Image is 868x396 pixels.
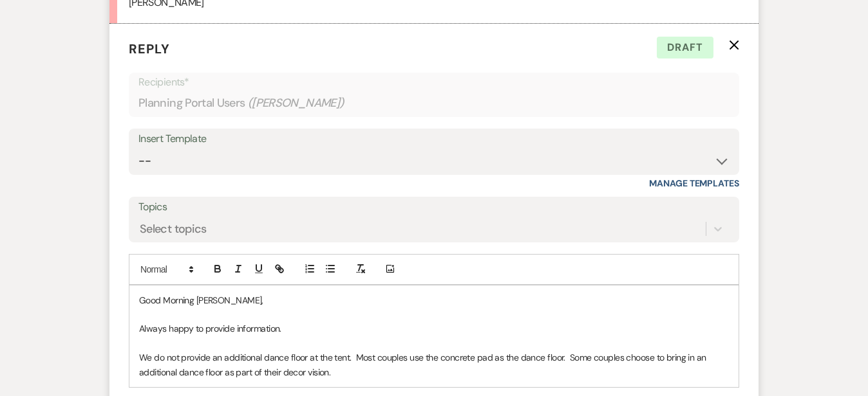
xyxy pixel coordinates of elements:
[138,198,730,217] label: Topics
[129,40,170,57] span: Reply
[140,220,207,237] div: Select topics
[139,321,729,336] p: Always happy to provide information.
[138,130,730,148] div: Insert Template
[657,37,713,59] span: Draft
[139,293,729,307] p: Good Morning [PERSON_NAME],
[138,74,730,91] p: Recipients*
[138,91,730,116] div: Planning Portal Users
[649,177,739,189] a: Manage Templates
[139,350,729,379] p: We do not provide an additional dance floor at the tent. Most couples use the concrete pad as the...
[248,94,344,112] span: ( [PERSON_NAME] )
